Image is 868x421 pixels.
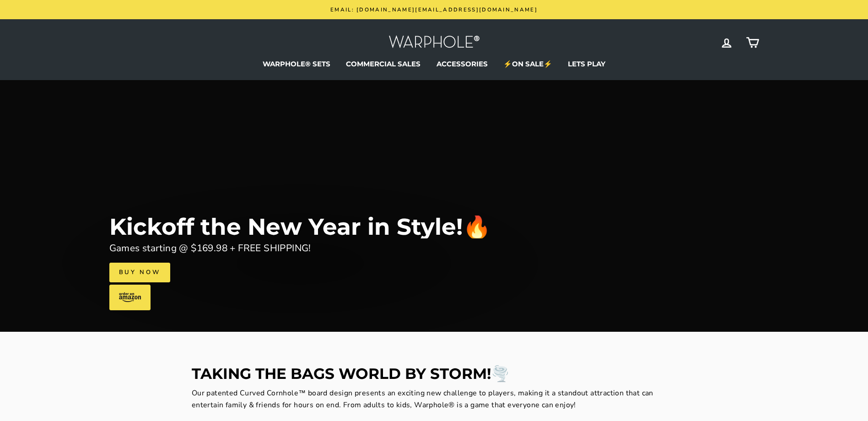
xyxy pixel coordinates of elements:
[256,57,337,71] a: WARPHOLE® SETS
[109,216,491,238] div: Kickoff the New Year in Style!🔥
[330,6,538,13] span: Email: [DOMAIN_NAME][EMAIL_ADDRESS][DOMAIN_NAME]
[109,241,311,256] div: Games starting @ $169.98 + FREE SHIPPING!
[561,57,612,71] a: LETS PLAY
[192,388,677,411] p: Our patented Curved Cornhole™ board design presents an exciting new challenge to players, making ...
[339,57,427,71] a: COMMERCIAL SALES
[112,5,757,15] a: Email: [DOMAIN_NAME][EMAIL_ADDRESS][DOMAIN_NAME]
[109,57,759,71] ul: Primary
[496,57,559,71] a: ⚡ON SALE⚡
[192,366,677,381] h2: TAKING THE BAGS WORLD BY STORM!🌪️
[430,57,495,71] a: ACCESSORIES
[119,292,141,302] img: amazon-logo.svg
[388,33,480,53] img: Warphole
[109,263,170,282] a: Buy Now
